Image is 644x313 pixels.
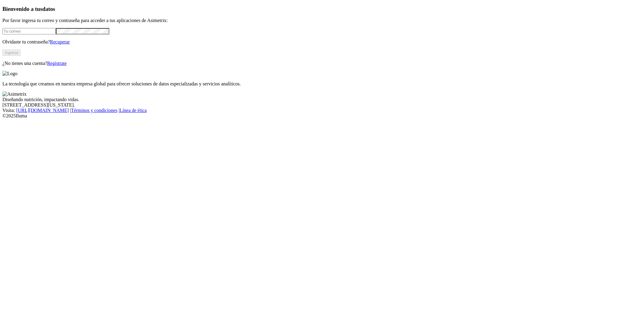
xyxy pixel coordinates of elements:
input: Tu correo [2,28,56,34]
div: Diseñando nutrición, impactando vidas. [2,97,642,102]
a: Términos y condiciones [71,108,117,113]
img: Asimetrix [2,91,27,97]
button: Ingresa [2,50,21,56]
div: Visita : | | [2,108,642,113]
span: datos [42,6,55,12]
p: ¿No tienes una cuenta? [2,61,642,66]
p: La tecnología que creamos en nuestra empresa global para ofrecer soluciones de datos especializad... [2,81,642,87]
a: [URL][DOMAIN_NAME] [16,108,69,113]
div: [STREET_ADDRESS][US_STATE]. [2,102,642,108]
img: Logo [2,71,18,76]
a: Regístrate [47,61,67,66]
h3: Bienvenido a tus [2,6,642,12]
p: Olvidaste tu contraseña? [2,39,642,45]
a: Recuperar [50,39,70,44]
a: Línea de ética [120,108,147,113]
div: © 2025 Iluma [2,113,642,119]
p: Por favor ingresa tu correo y contraseña para acceder a tus aplicaciones de Asimetrix: [2,18,642,23]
